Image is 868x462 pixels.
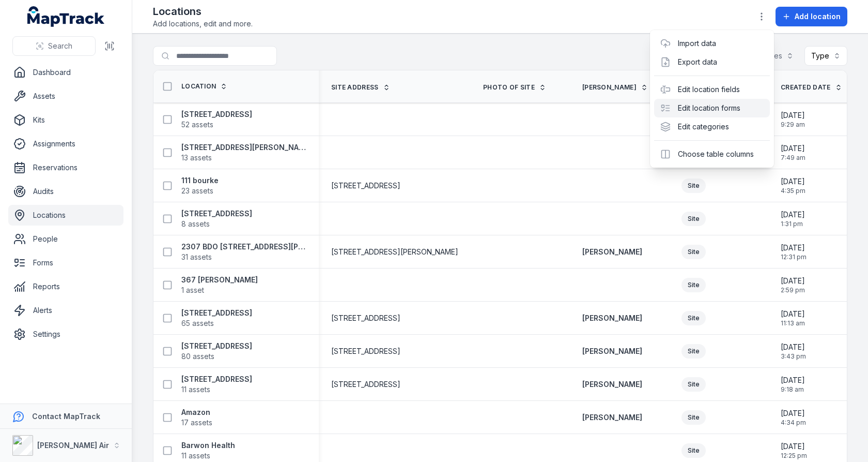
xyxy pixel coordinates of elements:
div: Edit categories [654,117,770,136]
div: Edit location fields [654,80,770,99]
div: Edit location forms [654,99,770,117]
div: Choose table columns [654,145,770,163]
a: Import data [678,38,716,49]
div: Export data [654,53,770,71]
